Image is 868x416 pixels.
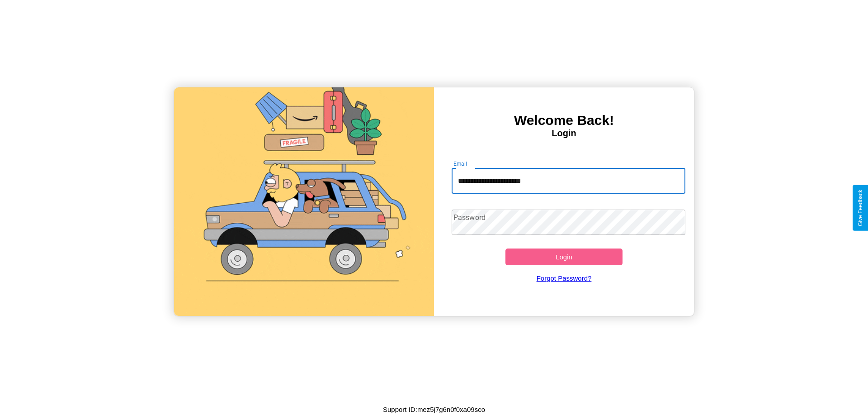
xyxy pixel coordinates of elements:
[383,403,485,416] p: Support ID: mez5j7g6n0f0xa09sco
[505,249,623,265] button: Login
[857,190,863,226] div: Give Feedback
[453,160,467,167] label: Email
[434,128,694,139] h4: Login
[434,113,694,128] h3: Welcome Back!
[174,87,434,316] img: gif
[447,265,681,291] a: Forgot Password?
